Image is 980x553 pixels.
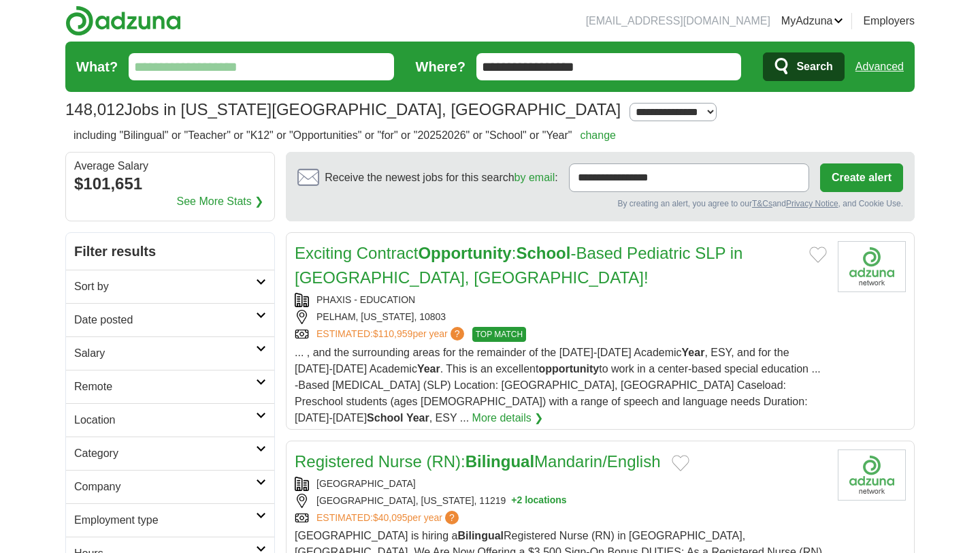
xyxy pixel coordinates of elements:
[325,170,557,186] span: Receive the newest jobs for this search :
[373,512,408,523] span: $40,095
[406,412,429,424] strong: Year
[74,161,266,172] div: Average Salary
[316,327,467,342] a: ESTIMATED:$110,959per year?
[820,163,903,192] button: Create alert
[297,197,903,210] div: By creating an alert, you agree to our and , and Cookie Use.
[809,247,827,263] button: Add to favorite jobs
[796,53,832,80] span: Search
[295,494,827,508] div: [GEOGRAPHIC_DATA], [US_STATE], 11219
[838,241,906,292] img: Company logo
[418,244,511,262] strong: Opportunity
[74,479,256,495] h2: Company
[516,244,570,262] strong: School
[752,199,772,208] a: T&Cs
[66,303,274,336] a: Date posted
[66,336,274,370] a: Salary
[417,363,440,375] strong: Year
[295,477,827,491] div: [GEOGRAPHIC_DATA]
[295,347,821,424] span: ... , and the surrounding areas for the remainder of the [DATE]-[DATE] Academic , ESY, and for th...
[74,279,256,295] h2: Sort by
[66,437,274,470] a: Category
[855,53,904,80] a: Advanced
[781,13,844,29] a: MyAdzuna
[65,100,621,118] h1: Jobs in [US_STATE][GEOGRAPHIC_DATA], [GEOGRAPHIC_DATA]
[74,412,256,428] h2: Location
[74,512,256,528] h2: Employment type
[295,293,827,307] div: PHAXIS - EDUCATION
[73,127,616,144] h2: including "Bilingual" or "Teacher" or "K12" or "Opportunities" or "for" or "20252026" or "School"...
[451,327,464,341] span: ?
[672,455,689,471] button: Add to favorite jobs
[682,347,705,358] strong: Year
[66,470,274,503] a: Company
[66,503,274,537] a: Employment type
[838,449,906,501] img: Company logo
[457,530,504,541] strong: Bilingual
[66,370,274,403] a: Remote
[295,244,742,287] a: Exciting ContractOpportunity:School-Based Pediatric SLP in [GEOGRAPHIC_DATA], [GEOGRAPHIC_DATA]!
[66,233,274,270] h2: Filter results
[65,5,181,36] img: Adzuna logo
[465,452,534,471] strong: Bilingual
[74,445,256,462] h2: Category
[295,452,661,471] a: Registered Nurse (RN):BilingualMandarin/English
[511,494,566,508] button: +2 locations
[66,403,274,437] a: Location
[586,13,770,29] li: [EMAIL_ADDRESS][DOMAIN_NAME]
[316,511,461,525] a: ESTIMATED:$40,095per year?
[74,312,256,328] h2: Date posted
[786,199,838,208] a: Privacy Notice
[580,129,616,141] a: change
[76,57,118,77] label: What?
[538,363,599,375] strong: opportunity
[177,193,264,210] a: See More Stats ❯
[367,412,403,424] strong: School
[763,52,844,81] button: Search
[373,328,412,339] span: $110,959
[74,379,256,395] h2: Remote
[74,172,266,196] div: $101,651
[65,97,125,122] span: 148,012
[66,270,274,303] a: Sort by
[472,327,526,342] span: TOP MATCH
[514,172,555,183] a: by email
[472,410,544,426] a: More details ❯
[416,57,465,77] label: Where?
[445,511,459,524] span: ?
[295,310,827,324] div: PELHAM, [US_STATE], 10803
[511,494,517,508] span: +
[74,345,256,362] h2: Salary
[863,13,915,29] a: Employers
